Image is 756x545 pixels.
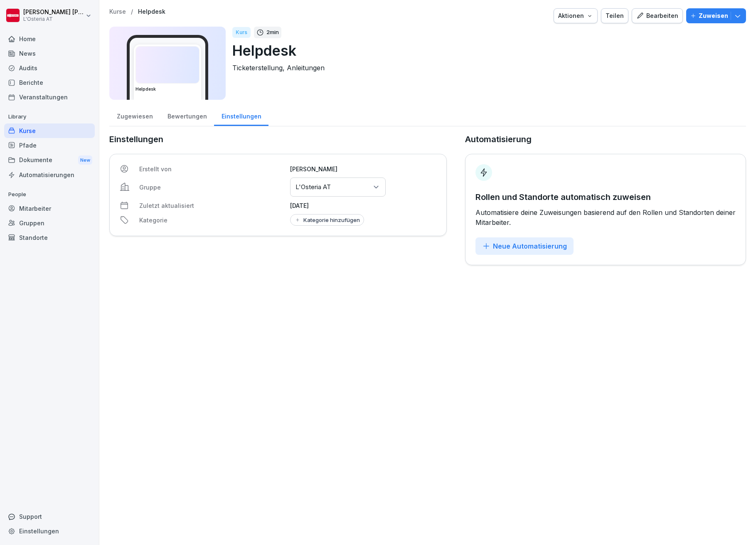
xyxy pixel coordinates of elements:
a: Einstellungen [214,105,268,126]
div: Kurs [232,27,251,38]
button: Bearbeiten [632,8,683,23]
p: Zuweisen [699,11,728,20]
div: New [78,155,92,165]
p: Erstellt von [139,165,285,173]
div: Dokumente [4,153,95,168]
p: [PERSON_NAME] [PERSON_NAME] [23,9,84,16]
div: Neue Automatisierung [482,242,567,251]
a: DokumenteNew [4,153,95,168]
a: Home [4,32,95,46]
a: Helpdesk [138,8,165,15]
a: Bewertungen [160,105,214,126]
p: Kategorie [139,216,285,224]
p: People [4,188,95,201]
p: Automatisierung [465,133,532,145]
div: Aktionen [558,11,593,20]
a: Standorte [4,230,95,245]
a: Kurse [4,123,95,138]
a: Veranstaltungen [4,90,95,104]
a: Zugewiesen [109,105,160,126]
div: Bearbeiten [636,11,678,20]
a: Pfade [4,138,95,153]
p: Helpdesk [232,40,739,61]
button: Zuweisen [686,8,746,23]
p: [DATE] [290,201,436,210]
a: Mitarbeiter [4,201,95,216]
a: Automatisierungen [4,168,95,182]
p: Library [4,110,95,123]
div: Kategorie hinzufügen [294,217,360,223]
a: News [4,46,95,61]
div: Teilen [606,11,624,20]
p: Zuletzt aktualisiert [139,201,285,210]
a: Einstellungen [4,524,95,538]
p: L'Osteria AT [23,16,84,22]
button: Teilen [601,8,628,23]
button: Aktionen [554,8,598,23]
p: Einstellungen [109,133,447,145]
p: Gruppe [139,183,285,192]
h3: Helpdesk [135,86,199,92]
p: L'Osteria AT [296,183,331,191]
a: Berichte [4,75,95,90]
p: Ticketerstellung, Anleitungen [232,63,739,73]
p: Rollen und Standorte automatisch zuweisen [475,191,736,203]
p: [PERSON_NAME] [290,165,436,173]
a: Audits [4,61,95,75]
div: Support [4,509,95,524]
p: 2 min [266,28,279,37]
button: Neue Automatisierung [475,237,574,255]
a: Gruppen [4,216,95,230]
a: Kurse [109,8,126,15]
p: Automatisiere deine Zuweisungen basierend auf den Rollen und Standorten deiner Mitarbeiter. [475,207,736,227]
p: / [131,8,133,15]
button: Kategorie hinzufügen [290,214,364,226]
